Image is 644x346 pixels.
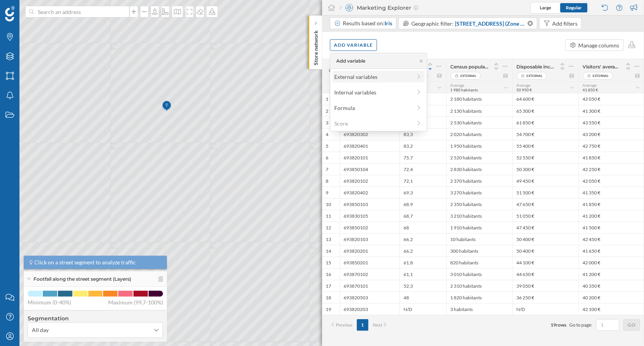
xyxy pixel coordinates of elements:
div: 693870101 [340,280,400,292]
div: 54 700 € [512,128,579,140]
div: External variables [334,73,412,81]
div: 693850201 [340,257,400,268]
span: rows [556,322,566,328]
div: 64 600 € [512,93,579,105]
div: 49 450 € [512,175,579,187]
div: 48 [400,292,446,303]
span: 7 [326,166,329,173]
div: 2 020 habitants [446,128,512,140]
img: explorer.svg [346,4,353,12]
div: 65 300 € [512,105,579,117]
p: Store network [312,27,319,65]
span: 10 [326,201,332,208]
div: Formula [334,104,412,112]
span: Support [16,5,44,12]
div: 69,3 [400,187,446,198]
div: 51 500 € [512,187,579,198]
span: 14 [326,248,332,254]
span: 17 [326,283,332,289]
div: 2 130 habitants [446,105,512,117]
span: Geographic filter: [412,20,454,27]
div: 75,7 [400,152,446,163]
span: 9 [326,190,329,196]
div: 61 850 € [512,117,579,128]
span: 19 [551,322,556,328]
span: External [593,72,609,80]
div: 693820103 [340,233,400,245]
div: 68,7 [400,210,446,222]
div: 51 050 € [512,210,579,222]
div: 1 820 habitants [446,292,512,303]
div: 693870102 [340,268,400,280]
span: 5 [326,143,329,149]
div: 36 250 € [512,292,579,303]
div: 83,3 [400,128,446,140]
div: 693830105 [340,210,400,222]
span: All day [32,326,49,334]
img: Marker [162,98,172,114]
div: 52 550 € [512,152,579,163]
div: Add variable [336,58,365,65]
div: 693820102 [340,175,400,187]
div: 52,3 [400,280,446,292]
div: 47 650 € [512,198,579,210]
span: Iris [384,20,392,26]
span: 6 [326,155,329,161]
span: Disposable income by household [517,64,555,70]
div: 2 520 habitants [446,152,512,163]
span: 3 [326,120,329,126]
span: 13 [326,236,332,243]
div: Internal variables [334,88,412,96]
span: Go to page: [569,322,592,329]
span: 41 850 € [583,87,598,92]
div: N/D [400,303,446,315]
div: 3 210 habitants [446,210,512,222]
span: 16 [326,271,332,278]
div: 68,9 [400,198,446,210]
div: 300 habitants [446,245,512,257]
div: 820 habitants [446,257,512,268]
input: 1 [598,321,617,329]
span: External [461,72,477,80]
span: Visitors' average disposable income ([DATE] to [DATE]) [583,64,621,70]
div: Score [334,119,412,128]
div: 10 habitants [446,233,512,245]
span: 12 [326,225,332,231]
span: 50 950 € [517,87,532,92]
span: Minimum (0-40%) [28,299,71,306]
div: 3 habitants [446,303,512,315]
span: 8 [326,178,329,184]
div: 50 400 € [512,245,579,257]
div: 39 050 € [512,280,579,292]
span: 1 980 habitants [451,87,478,92]
div: 50 400 € [512,233,579,245]
span: Regular [566,5,582,10]
div: 47 450 € [512,222,579,233]
div: 55 400 € [512,140,579,152]
span: External [527,72,543,80]
div: 44 650 € [512,268,579,280]
span: 15 [326,260,332,266]
div: 66,2 [400,233,446,245]
div: 693850103 [340,198,400,210]
span: 1 [326,96,329,102]
div: 2 530 habitants [446,117,512,128]
span: Footfall along the street segment (Layers) [33,276,131,283]
div: 693820302 [340,128,400,140]
span: 18 [326,295,332,301]
div: Results based on: [343,19,392,27]
span: 4 [326,131,329,138]
div: 693820503 [340,292,400,303]
span: Average [583,83,597,87]
div: 3 010 habitants [446,268,512,280]
span: Average [517,83,531,87]
img: Geoblink Logo [5,6,15,21]
span: 2 [326,108,329,114]
span: # [326,67,336,74]
div: 72,1 [400,175,446,187]
span: Maximum (99,7-100%) [108,299,163,306]
span: Click on a street segment to analyze traffic [35,259,136,266]
span: 19 [326,306,332,313]
div: 44 100 € [512,257,579,268]
span: Large [540,5,551,10]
